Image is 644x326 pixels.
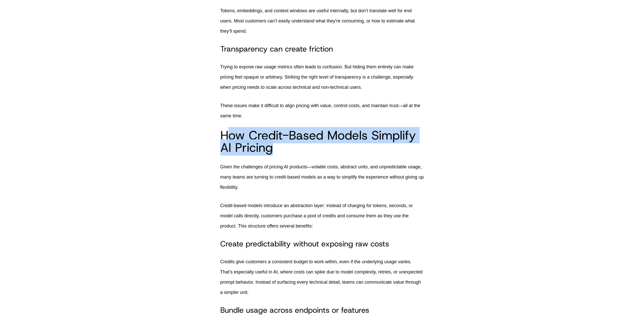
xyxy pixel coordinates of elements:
h3: Create predictability without exposing raw costs [220,239,424,248]
p: Given the challenges of pricing AI products—volatile costs, abstract units, and unpredictable usa... [220,162,424,192]
p: Trying to expose raw usage metrics often leads to confusion. But hiding them entirely can make pr... [220,62,424,92]
h3: Bundle usage across endpoints or features [220,306,424,315]
p: These issues make it difficult to align pricing with value, control costs, and maintain trust—all... [220,101,424,121]
h3: Transparency can create friction [220,44,424,54]
p: Tokens, embeddings, and context windows are useful internally, but don’t translate well for end u... [220,6,424,36]
p: Credits give customers a consistent budget to work within, even if the underlying usage varies. T... [220,257,424,297]
p: Credit-based models introduce an abstraction layer: instead of charging for tokens, seconds, or m... [220,200,424,231]
h2: How Credit-Based Models Simplify AI Pricing [220,129,424,154]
